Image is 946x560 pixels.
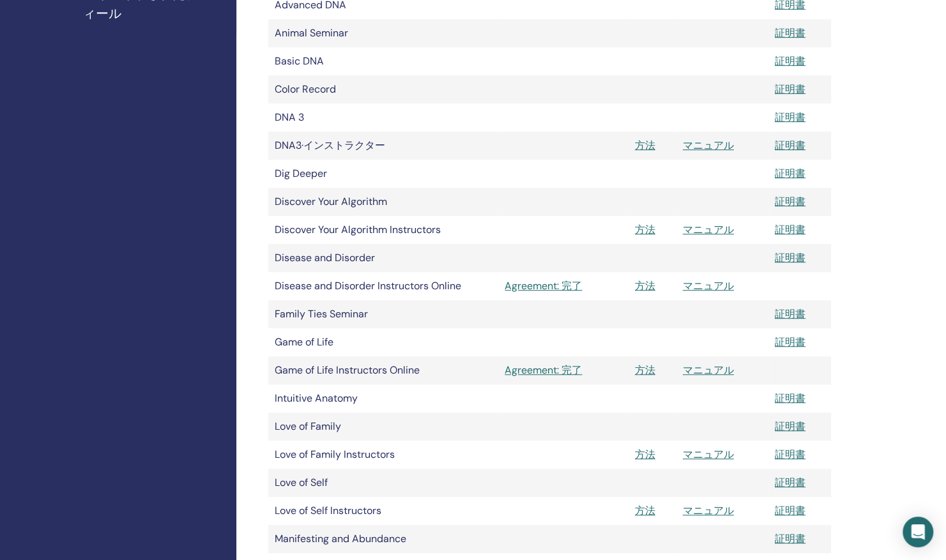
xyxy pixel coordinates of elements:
[775,26,805,40] a: 証明書
[775,110,805,124] a: 証明書
[683,279,734,292] a: マニュアル
[775,307,805,321] a: 証明書
[268,328,498,356] td: Game of Life
[268,356,498,384] td: Game of Life Instructors Online
[268,188,498,216] td: Discover Your Algorithm
[268,160,498,188] td: Dig Deeper
[505,363,622,378] a: Agreement: 完了
[635,504,655,517] a: 方法
[775,391,805,405] a: 証明書
[635,139,655,152] a: 方法
[775,476,805,489] a: 証明書
[903,517,933,547] div: Open Intercom Messenger
[268,103,498,132] td: DNA 3
[268,272,498,300] td: Disease and Disorder Instructors Online
[268,75,498,103] td: Color Record
[505,278,622,294] a: Agreement: 完了
[268,497,498,525] td: Love of Self Instructors
[775,420,805,433] a: 証明書
[775,532,805,545] a: 証明書
[775,195,805,208] a: 証明書
[683,139,734,152] a: マニュアル
[268,441,498,469] td: Love of Family Instructors
[635,448,655,461] a: 方法
[775,82,805,96] a: 証明書
[683,504,734,517] a: マニュアル
[635,363,655,377] a: 方法
[268,19,498,47] td: Animal Seminar
[775,139,805,152] a: 証明書
[775,504,805,517] a: 証明書
[775,167,805,180] a: 証明書
[775,223,805,236] a: 証明書
[683,223,734,236] a: マニュアル
[775,335,805,349] a: 証明書
[635,279,655,292] a: 方法
[268,525,498,553] td: Manifesting and Abundance
[683,448,734,461] a: マニュアル
[268,216,498,244] td: Discover Your Algorithm Instructors
[268,244,498,272] td: Disease and Disorder
[775,54,805,68] a: 証明書
[775,251,805,264] a: 証明書
[268,384,498,412] td: Intuitive Anatomy
[635,223,655,236] a: 方法
[268,300,498,328] td: Family Ties Seminar
[268,412,498,441] td: Love of Family
[268,469,498,497] td: Love of Self
[268,132,498,160] td: DNA3·インストラクター
[683,363,734,377] a: マニュアル
[775,448,805,461] a: 証明書
[268,47,498,75] td: Basic DNA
